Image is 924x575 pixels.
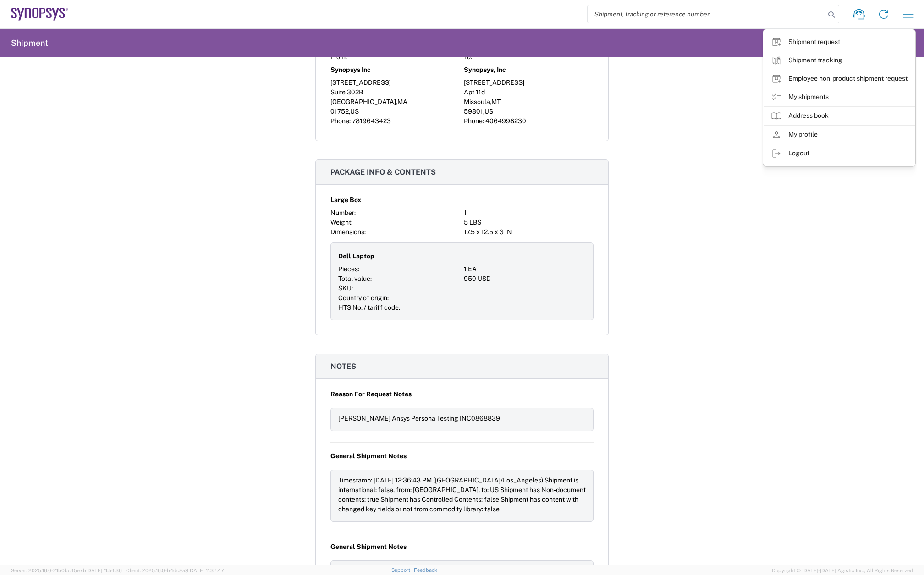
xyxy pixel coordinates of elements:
span: Weight: [330,219,352,226]
span: Country of origin: [338,294,389,301]
span: , [490,98,491,105]
a: Employee non-product shipment request [764,70,915,88]
div: 5 LBS [464,218,594,227]
span: Phone: [464,117,484,125]
span: Dimensions: [330,228,366,235]
span: Large Box [330,195,361,205]
div: 1 [464,208,594,218]
div: [STREET_ADDRESS] [330,78,460,88]
span: [DATE] 11:54:36 [86,568,122,573]
span: , [396,98,397,105]
span: Dell Laptop [338,252,374,261]
div: Timestamp: [DATE] 12:36:43 PM ([GEOGRAPHIC_DATA]/Los_Angeles) Shipment is international: false, f... [338,476,586,514]
span: Phone: [330,117,351,125]
span: 59801 [464,108,483,115]
span: Number: [330,209,356,216]
span: [DATE] 11:37:47 [188,568,224,573]
div: Apt 11d [464,88,594,97]
span: Notes [330,362,356,371]
span: Pieces: [338,265,359,273]
a: Support [391,567,414,573]
a: Shipment tracking [764,51,915,70]
a: My profile [764,126,915,144]
span: , [349,108,350,115]
span: US [350,108,359,115]
span: US [484,108,493,115]
h2: Shipment [11,38,48,49]
span: [GEOGRAPHIC_DATA] [330,98,396,105]
span: 7819643423 [352,117,391,125]
span: MT [491,98,500,105]
a: My shipments [764,88,915,106]
a: Feedback [414,567,437,573]
span: Synopsys, Inc [464,65,506,75]
span: General Shipment Notes [330,451,407,461]
span: SKU: [338,285,353,292]
span: Missoula [464,98,490,105]
div: [PERSON_NAME] Ansys Persona Testing INC0868839 [338,414,586,423]
div: 950 USD [464,274,586,284]
div: [STREET_ADDRESS] [464,78,594,88]
a: Shipment request [764,33,915,51]
span: HTS No. / tariff code: [338,304,400,311]
span: Copyright © [DATE]-[DATE] Agistix Inc., All Rights Reserved [772,566,913,575]
span: Synopsys Inc [330,65,371,75]
div: 1 EA [464,264,586,274]
input: Shipment, tracking or reference number [588,5,825,23]
span: Server: 2025.16.0-21b0bc45e7b [11,568,122,573]
span: , [483,108,484,115]
span: Package info & contents [330,168,436,176]
span: 4064998230 [485,117,526,125]
span: 01752 [330,108,349,115]
div: Suite 302B [330,88,460,97]
a: Address book [764,107,915,125]
span: Total value: [338,275,372,282]
a: Logout [764,144,915,163]
span: Reason For Request Notes [330,389,412,399]
span: MA [397,98,407,105]
div: 17.5 x 12.5 x 3 IN [464,227,594,237]
span: General Shipment Notes [330,542,407,552]
span: Client: 2025.16.0-b4dc8a9 [126,568,224,573]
